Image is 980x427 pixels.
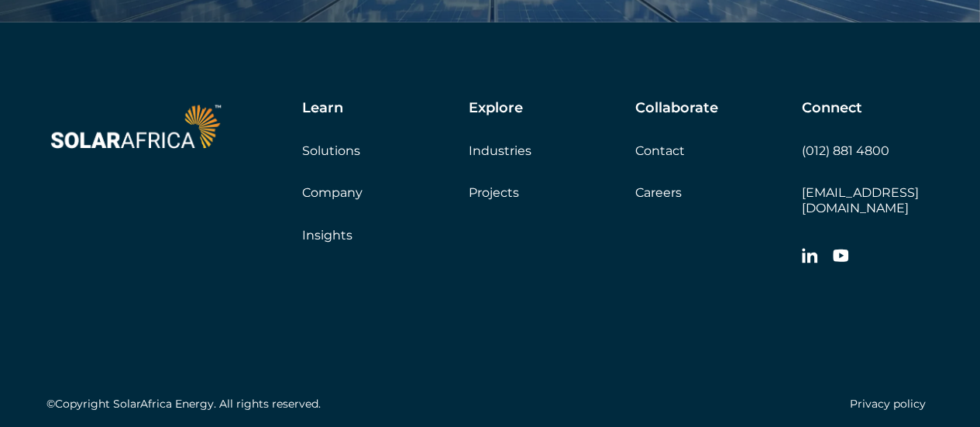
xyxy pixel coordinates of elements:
a: Contact [635,143,685,158]
a: Insights [302,228,352,243]
h5: Learn [302,100,343,117]
a: Careers [635,185,682,200]
a: (012) 881 4800 [802,143,889,158]
h5: Explore [469,100,523,117]
a: Privacy policy [850,397,926,411]
a: Industries [469,143,531,158]
a: Projects [469,185,519,200]
a: Company [302,185,363,200]
h5: Connect [802,100,862,117]
h5: ©Copyright SolarAfrica Energy. All rights reserved. [46,398,321,411]
a: [EMAIL_ADDRESS][DOMAIN_NAME] [802,185,919,215]
h5: Collaborate [635,100,718,117]
a: Solutions [302,143,360,158]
